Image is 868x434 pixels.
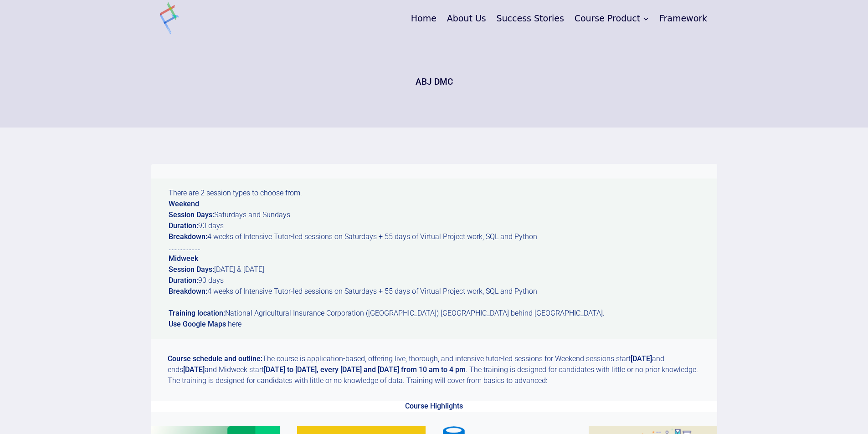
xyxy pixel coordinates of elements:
[569,6,654,30] a: Course Product
[406,6,712,30] nav: Primary Navigation
[169,287,207,296] strong: Breakdown:
[169,309,225,317] strong: Training location:
[169,276,198,285] strong: Duration:
[442,6,491,30] a: About Us
[228,320,241,328] a: here
[151,353,717,386] p: The course is application-based, offering live, thorough, and intensive tutor-led sessions for We...
[183,365,205,374] strong: [DATE]
[631,354,652,363] strong: [DATE]
[151,179,717,339] p: There are 2 session types to choose from: Saturdays and Sundays 90 days 4 weeks of Intensive Tuto...
[169,210,214,219] strong: Session Days:
[169,199,199,208] strong: Weekend
[575,12,649,25] span: Course Product
[169,254,198,263] strong: Midweek
[168,354,262,363] strong: Course schedule and outline:
[169,320,226,328] strong: Use Google Maps
[169,232,207,241] strong: Breakdown:
[405,402,463,410] strong: Course Highlights
[406,6,442,30] a: Home
[654,6,713,30] a: Framework
[416,76,453,89] h1: ABJ DMC
[169,221,198,230] strong: Duration:
[169,265,214,274] strong: Session Days:
[264,365,466,374] strong: [DATE] to [DATE], every [DATE] and [DATE] from 10 am to 4 pm
[491,6,569,30] a: Success Stories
